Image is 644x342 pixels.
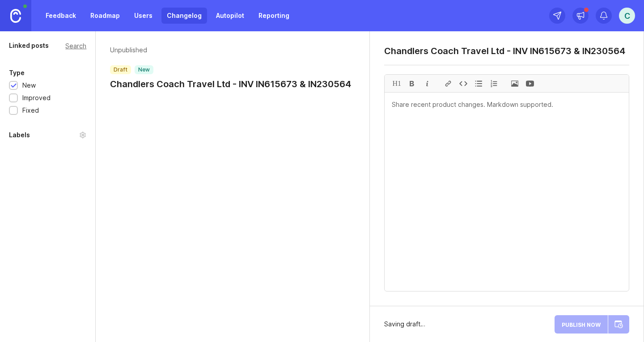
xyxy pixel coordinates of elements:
a: Feedback [40,8,81,24]
div: New [22,80,36,90]
p: draft [114,66,127,73]
button: C [619,8,635,24]
div: Improved [22,93,51,103]
div: Fixed [22,106,39,115]
a: Autopilot [211,8,250,24]
div: Linked posts [9,40,49,51]
div: Saving draft… [384,319,425,329]
a: Roadmap [85,8,125,24]
a: Users [129,8,158,24]
h1: Chandlers Coach Travel Ltd - INV IN615673 & IN230564 [110,78,351,90]
p: new [138,66,150,73]
div: Search [65,43,86,48]
img: Canny Home [10,9,21,23]
div: H1 [389,75,404,92]
a: Changelog [161,8,207,24]
div: Labels [9,130,30,140]
div: Type [9,68,25,78]
p: Unpublished [110,46,351,55]
a: Reporting [253,8,295,24]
